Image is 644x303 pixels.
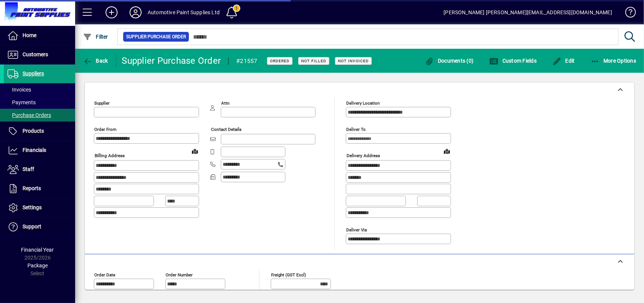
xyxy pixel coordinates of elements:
[4,141,75,160] a: Financials
[8,99,36,105] span: Payments
[4,109,75,121] a: Purchase Orders
[126,33,186,40] span: Supplier Purchase Order
[271,272,306,277] mat-label: Freight (GST excl)
[124,6,148,19] button: Profile
[4,122,75,141] a: Products
[236,55,258,67] div: #21557
[301,58,326,63] span: Not Filled
[83,34,108,40] span: Filter
[487,54,538,67] button: Custom Fields
[346,127,366,132] mat-label: Deliver To
[4,198,75,217] a: Settings
[27,262,48,268] span: Package
[166,272,193,277] mat-label: Order number
[221,100,229,106] mat-label: Attn
[589,54,638,67] button: More Options
[21,247,54,253] span: Financial Year
[8,87,31,93] span: Invoices
[441,145,453,157] a: View on map
[550,54,577,67] button: Edit
[4,83,75,96] a: Invoices
[23,223,41,229] span: Support
[620,1,635,26] a: Knowledge Base
[4,179,75,198] a: Reports
[23,166,34,172] span: Staff
[425,58,474,64] span: Documents (0)
[4,26,75,45] a: Home
[591,58,636,64] span: More Options
[23,128,44,134] span: Products
[75,54,116,67] app-page-header-button: Back
[8,112,51,118] span: Purchase Orders
[23,70,44,76] span: Suppliers
[122,55,221,67] div: Supplier Purchase Order
[23,32,36,38] span: Home
[100,6,124,19] button: Add
[94,100,110,106] mat-label: Supplier
[4,217,75,236] a: Support
[4,45,75,64] a: Customers
[346,100,380,106] mat-label: Delivery Location
[552,58,575,64] span: Edit
[189,145,201,157] a: View on map
[443,6,612,18] div: [PERSON_NAME] [PERSON_NAME][EMAIL_ADDRESS][DOMAIN_NAME]
[94,272,115,277] mat-label: Order date
[338,58,369,63] span: Not Invoiced
[4,160,75,179] a: Staff
[81,30,110,43] button: Filter
[346,227,367,232] mat-label: Deliver via
[81,54,110,67] button: Back
[148,6,220,18] div: Automotive Paint Supplies Ltd
[4,96,75,109] a: Payments
[23,147,46,153] span: Financials
[489,58,537,64] span: Custom Fields
[23,204,42,210] span: Settings
[423,54,476,67] button: Documents (0)
[94,127,116,132] mat-label: Order from
[23,51,48,57] span: Customers
[270,58,290,63] span: Ordered
[23,185,41,191] span: Reports
[83,58,108,64] span: Back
